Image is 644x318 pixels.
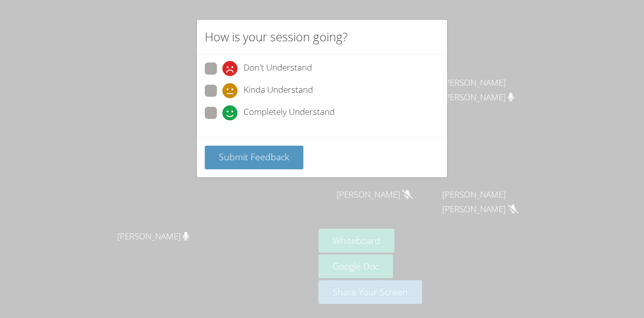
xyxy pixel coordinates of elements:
span: Don't Understand [244,61,312,76]
span: Submit Feedback [219,151,289,163]
span: Kinda Understand [244,83,313,98]
button: Submit Feedback [205,146,303,169]
span: Completely Understand [244,105,335,120]
h2: How is your session going? [205,28,348,46]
